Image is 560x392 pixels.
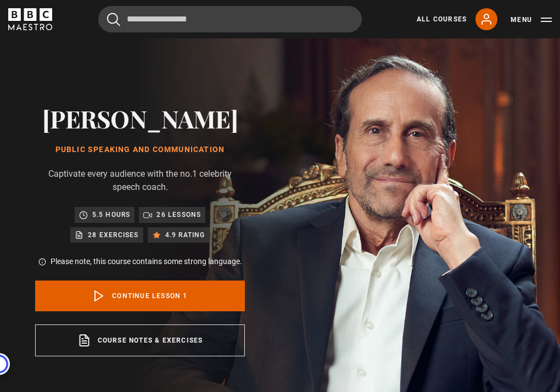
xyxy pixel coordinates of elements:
[156,209,201,220] p: 26 lessons
[92,209,131,220] p: 5.5 hours
[107,13,120,26] button: Submit the search query
[51,256,242,267] p: Please note, this course contains some strong language.
[35,167,245,194] p: Captivate every audience with the no.1 celebrity speech coach.
[511,14,552,25] button: Toggle navigation
[35,145,245,154] h1: Public Speaking and Communication
[35,281,245,311] a: Continue lesson 1
[98,6,362,32] input: Search
[8,8,52,30] svg: BBC Maestro
[417,14,467,24] a: All Courses
[35,104,245,132] h2: [PERSON_NAME]
[165,229,205,240] p: 4.9 rating
[35,324,245,356] a: Course notes & exercises
[88,229,138,240] p: 28 exercises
